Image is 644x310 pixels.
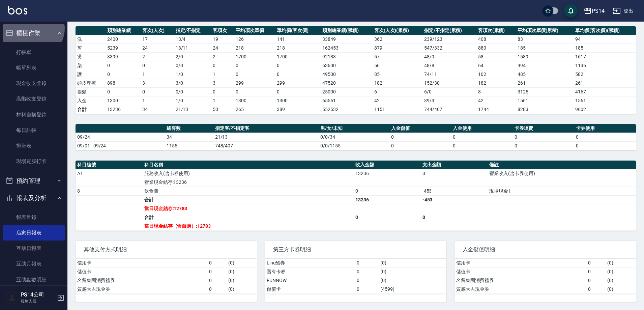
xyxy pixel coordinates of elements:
[76,124,636,150] table: a dense table
[174,52,211,61] td: 2 / 0
[76,259,257,294] table: a dense table
[476,96,516,105] td: 42
[275,44,321,52] td: 218
[275,26,321,35] th: 單均價(客次價)
[476,70,516,79] td: 102
[174,44,211,52] td: 13 / 11
[76,161,143,169] th: 科目編號
[321,61,372,70] td: 63600
[476,35,516,44] td: 408
[355,259,379,267] td: 0
[321,96,372,105] td: 65561
[379,267,446,276] td: ( 0 )
[3,138,65,153] a: 排班表
[143,222,354,230] td: 當日現金結存（含自購）:12783
[321,52,372,61] td: 92183
[606,285,636,293] td: ( 0 )
[141,26,174,35] th: 客次(人次)
[586,259,606,267] td: 0
[421,161,488,169] th: 支出金額
[76,26,636,114] table: a dense table
[321,105,372,114] td: 552532
[354,195,421,204] td: 13236
[476,44,516,52] td: 880
[275,96,321,105] td: 1300
[174,61,211,70] td: 0 / 0
[422,79,476,87] td: 152 / 30
[275,35,321,44] td: 141
[211,52,234,61] td: 2
[516,87,574,96] td: 3125
[234,105,275,114] td: 265
[8,6,27,15] img: Logo
[174,87,211,96] td: 0 / 0
[354,213,421,222] td: 0
[84,246,249,253] span: 其他支付方式明細
[422,87,476,96] td: 6 / 0
[211,105,234,114] td: 50
[211,79,234,87] td: 3
[76,133,165,141] td: 09/24
[106,105,141,114] td: 13236
[451,124,513,133] th: 入金使用
[211,35,234,44] td: 19
[3,172,65,190] button: 預約管理
[3,272,65,287] a: 互助點數明細
[227,267,257,276] td: ( 0 )
[516,105,574,114] td: 8283
[574,44,636,52] td: 185
[275,52,321,61] td: 1700
[421,169,488,178] td: 0
[606,259,636,267] td: ( 0 )
[422,52,476,61] td: 48 / 9
[3,76,65,91] a: 現金收支登錄
[143,187,354,195] td: 伙食費
[211,44,234,52] td: 24
[513,141,575,150] td: 0
[373,52,422,61] td: 57
[574,87,636,96] td: 4167
[234,52,275,61] td: 1700
[106,61,141,70] td: 0
[389,133,451,141] td: 0
[421,187,488,195] td: -453
[76,70,106,79] td: 護
[373,96,422,105] td: 42
[321,87,372,96] td: 25000
[610,5,636,17] button: 登出
[76,285,207,293] td: 質感大吉現金券
[379,276,446,285] td: ( 0 )
[321,26,372,35] th: 類別總業績(累積)
[455,285,586,293] td: 質感大吉現金券
[574,141,636,150] td: 0
[476,26,516,35] th: 客項次(累積)
[422,44,476,52] td: 547 / 332
[574,79,636,87] td: 261
[143,204,354,213] td: 當日現金結存:12783
[476,105,516,114] td: 1744
[586,276,606,285] td: 0
[76,161,636,231] table: a dense table
[106,87,141,96] td: 0
[106,79,141,87] td: 898
[373,44,422,52] td: 879
[3,209,65,225] a: 報表目錄
[275,87,321,96] td: 0
[564,4,578,18] button: save
[141,61,174,70] td: 0
[451,133,513,141] td: 0
[476,61,516,70] td: 64
[422,105,476,114] td: 744/407
[606,267,636,276] td: ( 0 )
[174,26,211,35] th: 指定/不指定
[76,87,106,96] td: 接髮
[76,96,106,105] td: 入金
[234,87,275,96] td: 0
[275,79,321,87] td: 299
[3,225,65,241] a: 店家日報表
[319,124,389,133] th: 男/女/未知
[455,267,586,276] td: 儲值卡
[354,161,421,169] th: 收入金額
[76,276,207,285] td: 名留集團消費禮券
[455,276,586,285] td: 名留集團消費禮券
